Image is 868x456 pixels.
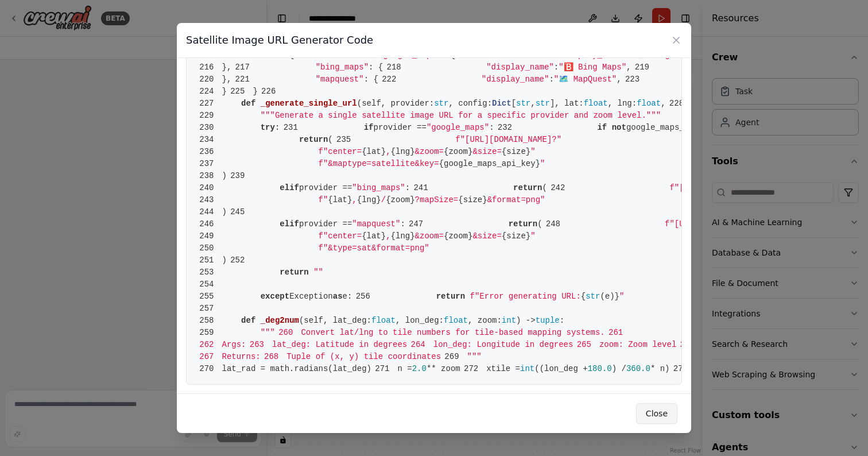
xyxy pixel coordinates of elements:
span: : { [369,63,383,72]
span: " [530,147,535,156]
span: } [227,87,258,96]
span: ], lat: [550,99,584,108]
span: f"&type=sat&format=png" [319,244,429,253]
span: 271 [371,363,398,375]
span: 260 [275,327,301,339]
span: str [434,99,448,108]
span: {size} [502,231,530,241]
span: , zoom: [468,316,502,325]
span: str [586,292,600,301]
span: lon_deg: Longitude in degrees [407,340,573,349]
span: } [196,87,227,96]
span: 254 [196,279,222,291]
span: 253 [196,266,222,279]
span: : [405,183,410,192]
span: &zoom= [415,231,444,241]
span: {size} [458,195,487,204]
span: 180.0 [588,364,612,373]
span: 226 [258,86,284,98]
span: Convert lat/lng to tile numbers for tile-based mapping systems. [275,328,605,337]
span: 222 [378,74,405,86]
span: f"Error generating URL: [470,292,581,301]
span: 218 [383,61,409,74]
span: ?mapSize= [415,195,459,204]
span: 220 [196,74,222,86]
span: ) [196,207,227,217]
span: { [289,51,294,60]
span: 256 [352,291,378,303]
span: " [540,159,545,168]
span: {google_maps_api_key} [439,159,540,168]
span: ) / [612,364,626,373]
span: self, lat_deg: [304,316,371,325]
span: Tuple of (x, y) tile coordinates [261,352,441,361]
span: def [241,99,255,108]
span: 225 [227,86,253,98]
span: {lat} [328,195,352,204]
span: if [597,123,607,132]
span: 240 [196,182,222,194]
span: 264 [407,339,433,351]
span: ) [196,171,227,180]
span: return [280,268,308,277]
span: , [626,63,631,72]
span: 248 [542,218,569,230]
span: lat_rad = math.radians(lat_deg) [196,364,371,373]
span: if [364,123,374,132]
span: , lng: [608,99,637,108]
span: f" [319,195,328,204]
span: float [444,316,468,325]
span: 244 [196,206,222,218]
span: 2.0 [412,364,427,373]
h3: Satellite Image URL Generator Code [186,32,373,48]
span: , [617,75,621,84]
span: "google_maps" [378,51,441,60]
span: int [502,316,516,325]
span: 251 [196,254,222,266]
span: provider == [299,183,352,192]
span: float [371,316,396,325]
span: str [516,99,530,108]
span: : [554,63,559,72]
span: {zoom} [386,195,414,204]
span: " [619,292,624,301]
span: {zoom} [444,231,472,241]
span: 241 [410,182,436,194]
span: f"[URL][DOMAIN_NAME]" [669,183,770,192]
span: , [386,147,390,156]
span: Exception [289,292,333,301]
span: 230 [196,122,222,134]
span: 360.0 [626,364,650,373]
span: 267 [196,351,222,363]
span: not [612,123,626,132]
span: try [261,123,275,132]
span: ( [357,99,362,108]
span: [ [511,99,516,108]
span: _generate_single_url [261,99,357,108]
span: 270 [196,363,222,375]
span: int [520,364,534,373]
span: "🗺️ MapQuest" [554,75,617,84]
span: "" [313,268,323,277]
span: 263 [246,339,273,351]
span: zoom: Zoom level [573,340,676,349]
span: "google_maps" [427,123,489,132]
span: 272 [460,363,487,375]
span: 219 [631,61,657,74]
span: 273 [670,363,696,375]
span: 235 [333,134,359,146]
span: provider == [373,123,426,132]
span: 229 [196,110,222,122]
span: 231 [280,122,306,134]
span: elif [280,183,299,192]
span: {lat} [362,147,386,156]
span: 257 [196,303,222,315]
span: 227 [196,98,222,110]
span: float [584,99,608,108]
span: ( [299,316,304,325]
span: return [436,292,465,301]
span: ( [328,135,332,144]
span: 255 [196,291,222,303]
span: &size= [472,147,501,156]
span: e: [343,292,352,301]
